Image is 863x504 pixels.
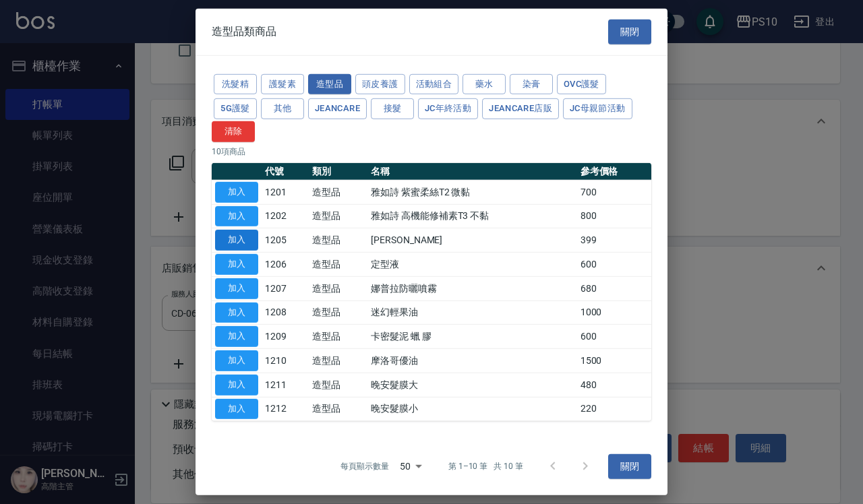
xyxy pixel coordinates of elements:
td: 造型品 [309,228,367,253]
span: 造型品類商品 [212,25,276,38]
button: 加入 [215,278,258,299]
button: JC母親節活動 [563,98,632,119]
p: 每頁顯示數量 [340,460,389,472]
button: 關閉 [608,20,651,44]
button: OVC護髮 [557,73,606,94]
td: 1210 [262,348,309,373]
td: 800 [577,204,651,228]
button: 加入 [215,206,258,226]
button: 加入 [215,326,258,347]
th: 名稱 [367,163,577,181]
th: 參考價格 [577,163,651,181]
button: 加入 [215,398,258,419]
button: 造型品 [308,73,351,94]
button: 活動組合 [409,73,459,94]
td: 晚安髮膜大 [367,373,577,397]
button: 加入 [215,375,258,396]
button: JeanCare [308,98,367,119]
button: 加入 [215,182,258,203]
td: 1202 [262,204,309,228]
button: 加入 [215,254,258,275]
p: 10 項商品 [212,146,651,158]
button: 洗髮精 [214,73,257,94]
td: 娜普拉防曬噴霧 [367,276,577,301]
td: 雅如詩 高機能修補素T3 不黏 [367,204,577,228]
th: 代號 [262,163,309,181]
td: 1212 [262,397,309,421]
td: 定型液 [367,252,577,276]
td: 600 [577,252,651,276]
button: 清除 [212,121,255,142]
td: 造型品 [309,276,367,301]
button: 關閉 [608,454,651,479]
td: 600 [577,325,651,349]
button: 加入 [215,230,258,251]
td: 造型品 [309,325,367,349]
td: 1209 [262,325,309,349]
td: 480 [577,373,651,397]
td: 1205 [262,228,309,253]
td: 220 [577,397,651,421]
td: 造型品 [309,252,367,276]
td: 造型品 [309,373,367,397]
button: 接髮 [371,98,414,119]
td: 1500 [577,348,651,373]
td: 迷幻輕果油 [367,301,577,325]
td: 晚安髮膜小 [367,397,577,421]
td: 700 [577,180,651,204]
p: 第 1–10 筆 共 10 筆 [448,460,523,472]
td: 造型品 [309,180,367,204]
td: 1201 [262,180,309,204]
button: 5G護髮 [214,98,257,119]
button: 加入 [215,350,258,371]
td: 399 [577,228,651,253]
td: 卡密髮泥 蠟 膠 [367,325,577,349]
td: 680 [577,276,651,301]
button: 其他 [261,98,304,119]
div: 50 [394,448,427,484]
td: 1207 [262,276,309,301]
td: 1206 [262,252,309,276]
td: 造型品 [309,348,367,373]
button: 加入 [215,302,258,323]
button: JC年終活動 [418,98,478,119]
button: JeanCare店販 [482,98,559,119]
button: 藥水 [463,73,506,94]
button: 頭皮養護 [355,73,405,94]
td: 摩洛哥優油 [367,348,577,373]
button: 護髮素 [261,73,304,94]
td: 造型品 [309,397,367,421]
th: 類別 [309,163,367,181]
td: 1211 [262,373,309,397]
td: 造型品 [309,204,367,228]
td: 造型品 [309,301,367,325]
td: 雅如詩 紫蜜柔絲T2 微黏 [367,180,577,204]
td: 1000 [577,301,651,325]
button: 染膏 [510,73,553,94]
td: [PERSON_NAME] [367,228,577,253]
td: 1208 [262,301,309,325]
